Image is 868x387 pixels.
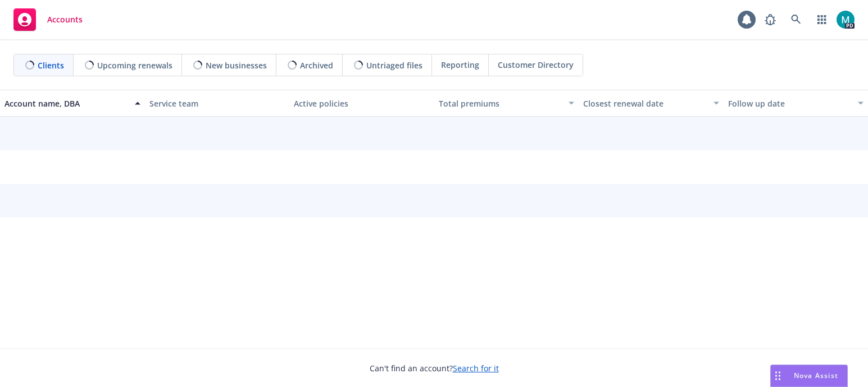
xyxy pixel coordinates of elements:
span: Can't find an account? [370,362,499,374]
span: Archived [300,59,333,71]
div: Account name, DBA [4,98,128,109]
button: Service team [145,90,290,117]
button: Active policies [289,90,434,117]
div: Service team [149,98,285,109]
div: Total premiums [439,98,562,109]
div: Drag to move [771,365,785,386]
span: Upcoming renewals [97,59,172,71]
button: Closest renewal date [579,90,724,117]
a: Accounts [9,4,87,35]
span: Accounts [47,15,83,24]
span: New businesses [206,59,267,71]
div: Closest renewal date [583,98,707,109]
a: Report a Bug [759,8,781,31]
button: Total premiums [434,90,579,117]
span: Clients [38,59,64,71]
span: Untriaged files [366,59,422,71]
button: Nova Assist [770,365,848,387]
a: Search [785,8,807,31]
span: Customer Directory [498,59,574,71]
img: photo [837,11,855,29]
div: Active policies [294,98,430,109]
a: Switch app [811,8,833,31]
span: Nova Assist [794,371,838,380]
a: Search for it [453,363,499,374]
div: Follow up date [728,98,852,109]
span: Reporting [441,59,479,71]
